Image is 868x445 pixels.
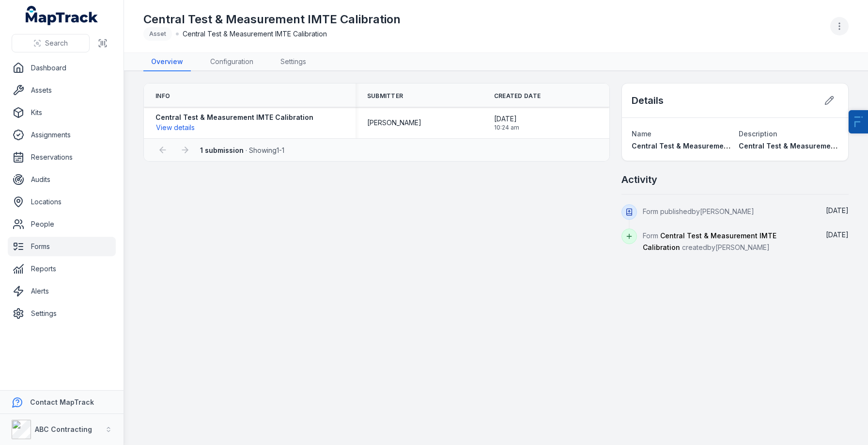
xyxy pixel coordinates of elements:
span: Description [739,130,777,138]
span: Central Test & Measurement IMTE Calibration [632,142,790,150]
span: Central Test & Measurement IMTE Calibration [183,29,327,39]
strong: 1 submission [200,146,244,154]
a: Alerts [8,281,116,301]
a: Dashboard [8,58,116,78]
span: Submitter [367,92,403,100]
strong: Central Test & Measurement IMTE Calibration [155,113,313,122]
strong: ABC Contracting [35,425,92,433]
span: Info [155,92,170,100]
span: Created Date [494,92,541,100]
span: [DATE] [494,114,519,124]
a: Settings [8,304,116,323]
h2: Activity [621,173,657,186]
span: [PERSON_NAME] [367,118,421,128]
time: 20/08/2025, 9:48:01 am [826,206,849,214]
span: 10:24 am [494,124,519,132]
span: Form created by [PERSON_NAME] [643,231,776,251]
a: Reservations [8,148,116,167]
a: Locations [8,192,116,212]
a: MapTrack [26,6,98,25]
span: Search [45,38,68,48]
span: [DATE] [826,231,849,239]
button: View details [155,122,195,133]
span: Central Test & Measurement IMTE Calibration [643,231,776,251]
a: Reports [8,259,116,279]
a: People [8,214,116,234]
span: Name [632,130,651,138]
a: Configuration [202,53,261,71]
time: 20/08/2025, 10:24:40 am [494,114,519,132]
a: Forms [8,237,116,256]
a: Assignments [8,125,116,145]
h2: Details [632,94,664,107]
h1: Central Test & Measurement IMTE Calibration [143,12,401,27]
span: · Showing 1 - 1 [200,146,284,154]
strong: Contact MapTrack [30,398,94,406]
a: Audits [8,170,116,189]
button: Search [12,34,90,52]
a: Settings [273,53,314,71]
span: Form published by [PERSON_NAME] [643,207,754,215]
a: Overview [143,53,191,71]
div: Asset [143,27,172,41]
span: [DATE] [826,206,849,214]
time: 20/08/2025, 9:40:16 am [826,231,849,239]
a: Kits [8,103,116,122]
a: Assets [8,81,116,100]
